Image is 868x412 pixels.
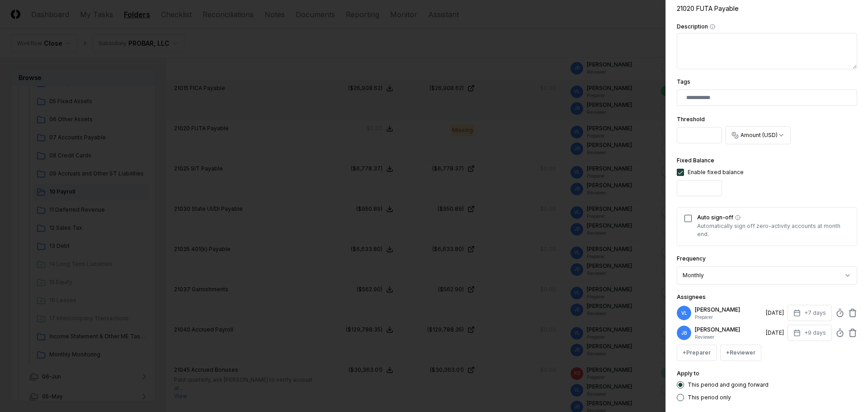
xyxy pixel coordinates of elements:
[688,168,744,176] div: Enable fixed balance
[695,326,762,334] p: [PERSON_NAME]
[710,24,715,29] button: Description
[688,382,769,388] label: This period and going forward
[677,4,857,13] div: 21020 FUTA Payable
[695,306,762,314] p: [PERSON_NAME]
[766,329,784,337] div: [DATE]
[735,215,741,220] button: Auto sign-off
[688,395,731,400] label: This period only
[788,305,832,321] button: +7 days
[677,24,857,29] label: Description
[720,345,761,361] button: +Reviewer
[677,157,714,164] label: Fixed Balance
[677,370,699,377] label: Apply to
[677,294,706,300] label: Assignees
[695,334,762,341] p: Reviewer
[681,310,687,317] span: VL
[677,116,705,123] label: Threshold
[697,222,849,238] p: Automatically sign off zero-activity accounts at month end.
[697,215,849,220] label: Auto sign-off
[677,255,706,262] label: Frequency
[681,330,687,336] span: JB
[766,309,784,317] div: [DATE]
[677,78,690,85] label: Tags
[788,325,832,341] button: +9 days
[695,314,762,321] p: Preparer
[677,345,717,361] button: +Preparer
